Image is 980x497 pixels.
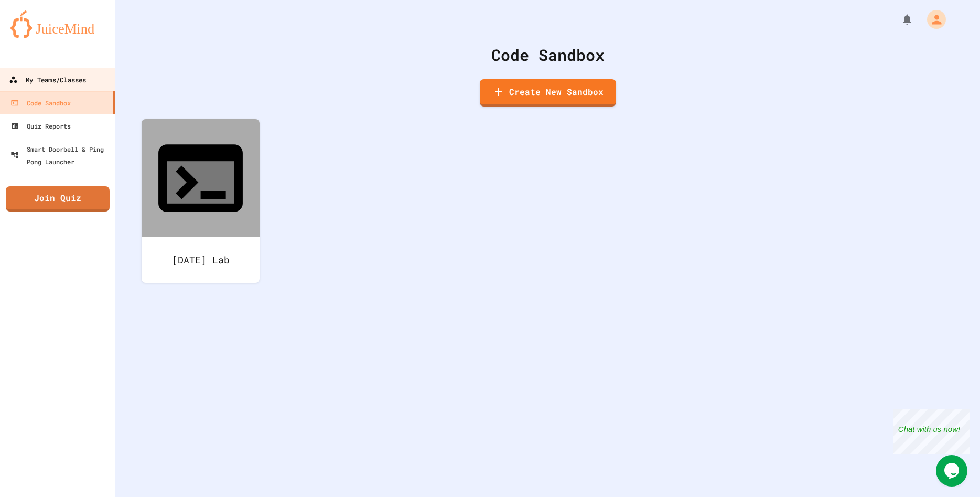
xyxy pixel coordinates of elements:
[916,7,949,31] div: My Account
[10,120,71,132] div: Quiz Reports
[10,143,111,168] div: Smart Doorbell & Ping Pong Launcher
[142,119,260,283] a: [DATE] Lab
[142,237,260,283] div: [DATE] Lab
[893,409,970,454] iframe: chat widget
[142,43,954,67] div: Code Sandbox
[9,73,86,87] div: My Teams/Classes
[10,10,105,38] img: logo-orange.svg
[881,10,916,28] div: My Notifications
[10,97,71,109] div: Code Sandbox
[936,455,970,487] iframe: chat widget
[6,186,110,212] a: Join Quiz
[480,79,616,107] a: Create New Sandbox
